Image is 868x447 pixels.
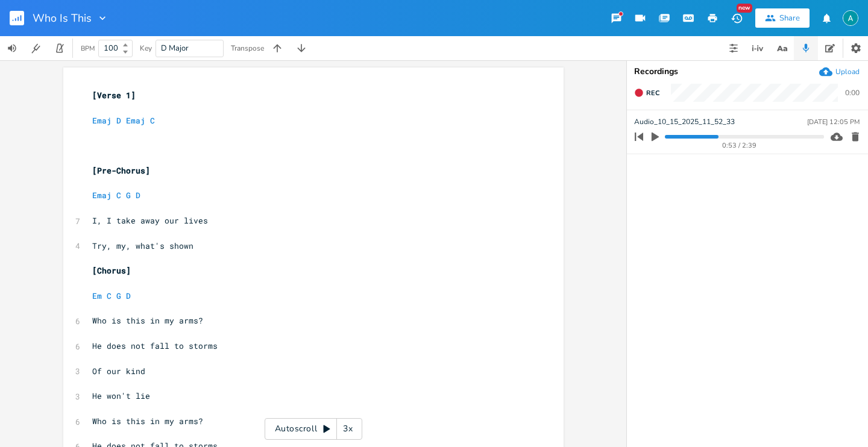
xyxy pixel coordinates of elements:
[634,67,861,76] div: Recordings
[629,83,664,102] button: Rec
[337,418,359,440] div: 3x
[92,340,218,351] span: He does not fall to storms
[136,190,140,201] span: D
[634,116,735,128] span: Audio_10_15_2025_11_52_33
[92,165,150,176] span: [Pre-Chorus]
[265,418,362,440] div: Autoscroll
[843,10,858,26] img: Alex
[126,290,131,301] span: D
[92,190,112,201] span: Emaj
[92,265,131,276] span: [Chorus]
[646,89,659,98] span: Rec
[150,115,155,126] span: C
[92,366,145,377] span: Of our kind
[737,4,752,13] div: New
[116,190,121,201] span: C
[126,115,145,126] span: Emaj
[107,290,112,301] span: C
[126,190,131,201] span: G
[779,13,800,23] div: Share
[819,65,860,78] button: Upload
[231,45,264,52] div: Transpose
[161,43,189,54] span: D Major
[755,8,810,28] button: Share
[92,115,112,126] span: Emaj
[92,416,203,427] span: Who is this in my arms?
[140,45,152,52] div: Key
[92,240,193,251] span: Try, my, what's shown
[33,13,92,23] span: Who Is This
[92,215,208,226] span: I, I take away our lives
[92,315,203,326] span: Who is this in my arms?
[845,89,860,96] div: 0:00
[92,390,150,401] span: He won't lie
[807,119,860,125] div: [DATE] 12:05 PM
[116,115,121,126] span: D
[92,290,102,301] span: Em
[81,45,95,52] div: BPM
[725,7,749,29] button: New
[92,90,136,101] span: [Verse 1]
[116,290,121,301] span: G
[655,142,824,149] div: 0:53 / 2:39
[835,67,860,77] div: Upload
